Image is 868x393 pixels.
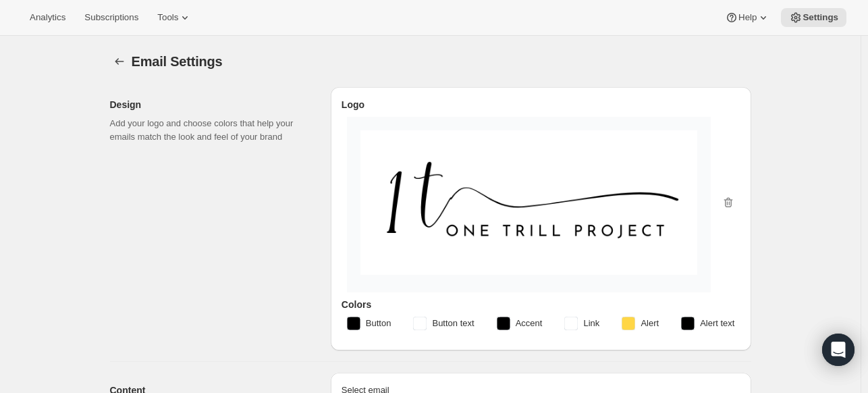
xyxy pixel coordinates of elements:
span: Help [738,12,757,23]
h3: Logo [342,98,740,111]
h3: Colors [342,298,740,311]
span: Link [583,317,599,330]
span: Alert text [700,317,734,330]
button: Settings [781,8,846,27]
img: 1 Trill Main Logo (Solid cropped).png [360,130,697,275]
p: Add your logo and choose colors that help your emails match the look and feel of your brand [110,117,309,144]
h2: Design [110,98,309,111]
span: Email Settings [132,54,223,69]
button: Tools [149,8,200,27]
span: Tools [157,12,178,23]
button: Analytics [22,8,74,27]
span: Button text [432,317,474,330]
button: Link [556,313,607,334]
button: Button [339,313,400,334]
span: Accent [516,317,543,330]
span: Settings [803,12,838,23]
button: Help [717,8,778,27]
button: Settings [110,52,129,71]
button: Accent [489,313,551,334]
div: Open Intercom Messenger [822,334,855,366]
button: Button text [405,313,482,334]
button: Alert text [673,313,742,334]
span: Alert [641,317,659,330]
span: Button [366,317,391,330]
button: Alert [614,313,667,334]
span: Subscriptions [84,12,138,23]
button: Subscriptions [76,8,146,27]
span: Analytics [30,12,65,23]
